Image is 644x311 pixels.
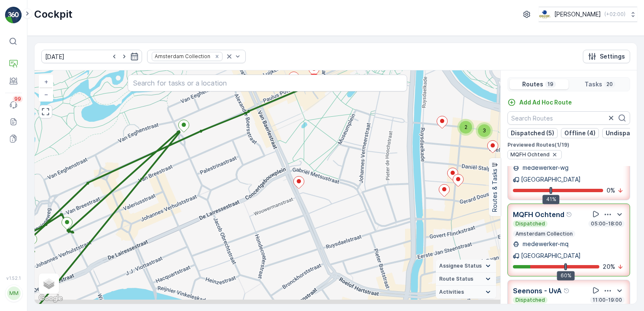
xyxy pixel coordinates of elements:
p: 20 % [603,263,615,271]
p: Dispatched [515,220,546,227]
p: Offline (4) [564,129,596,137]
button: Offline (4) [561,128,599,138]
summary: Assignee Status [436,260,496,273]
div: Remove Amsterdam Collection [212,53,222,60]
a: Add Ad Hoc Route [507,98,572,107]
span: 2 [464,124,467,130]
div: Help Tooltip Icon [563,287,570,294]
p: MQFH Ochtend [513,209,564,220]
p: Add Ad Hoc Route [519,98,572,107]
p: medewerker-wg [521,164,569,172]
span: − [44,91,48,98]
p: 19 [547,81,554,88]
span: Assignee Status [439,263,482,269]
button: [PERSON_NAME](+02:00) [539,7,637,22]
p: Seenons - UvA [513,286,562,296]
div: 2 [457,119,474,136]
p: Dispatched (5) [511,129,554,137]
a: Layers [40,274,58,293]
img: logo [5,7,22,24]
span: MQFH Ochtend [510,151,550,158]
p: 99 [14,96,21,102]
p: Dispatched [515,297,546,303]
summary: Route Status [436,273,496,286]
input: Search for tasks or a location [128,75,407,91]
p: [GEOGRAPHIC_DATA] [521,175,581,184]
a: 99 [5,97,22,113]
p: Routes [522,80,543,88]
span: + [44,78,48,85]
p: Cockpit [34,8,72,21]
p: medewerker-mq [521,240,569,248]
input: dd/mm/yyyy [41,50,142,63]
button: MM [5,282,22,304]
p: 20 [606,81,614,88]
div: 41% [543,195,560,204]
p: Routes & Tasks [491,169,499,212]
p: Previewed Routes ( 1 / 19 ) [507,142,630,148]
p: [GEOGRAPHIC_DATA] [521,252,581,260]
div: Help Tooltip Icon [566,211,573,218]
button: Dispatched (5) [507,128,558,138]
span: Route Status [439,276,473,282]
div: 60% [557,271,575,280]
div: 3 [476,122,493,139]
span: 3 [483,127,486,134]
span: Activities [439,289,464,295]
summary: Activities [436,286,496,299]
p: 11:00-19:00 [592,297,623,303]
img: Google [37,293,64,304]
p: ( +02:00 ) [604,11,625,18]
img: basis-logo_rgb2x.png [539,10,551,19]
span: v 1.52.1 [5,276,22,281]
p: 0 % [606,186,615,195]
p: Tasks [585,80,602,88]
a: Zoom Out [40,88,52,101]
input: Search Routes [507,111,630,125]
p: [PERSON_NAME] [554,10,601,19]
a: Zoom In [40,75,52,88]
div: MM [7,287,21,300]
div: Amsterdam Collection [152,52,212,60]
button: Settings [583,50,630,63]
p: 05:00-18:00 [590,220,623,227]
p: Settings [600,52,625,61]
p: Amsterdam Collection [515,231,574,237]
a: Open this area in Google Maps (opens a new window) [37,293,64,304]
